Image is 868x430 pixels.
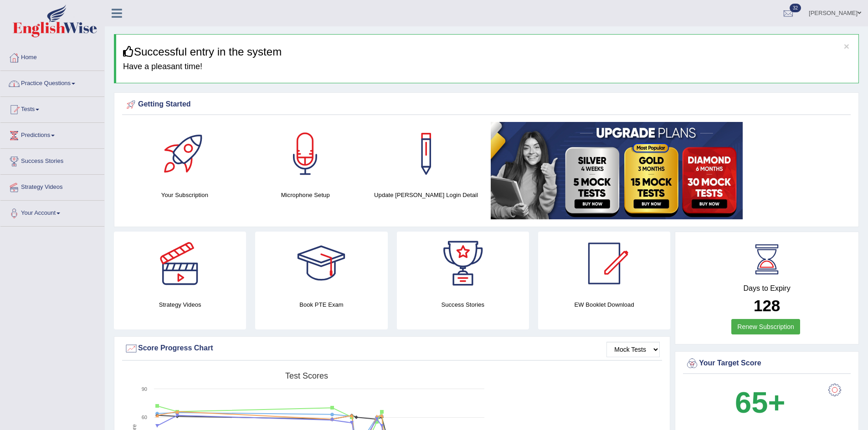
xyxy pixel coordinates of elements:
[123,62,852,71] h4: Have a pleasant time!
[370,190,482,200] h4: Update [PERSON_NAME] Login Detail
[538,300,670,309] h4: EW Booklet Download
[0,201,104,223] a: Your Account
[124,98,848,111] div: Getting Started
[735,386,785,419] b: 65+
[285,371,328,380] tspan: Test scores
[0,123,104,146] a: Predictions
[124,342,660,355] div: Score Progress Chart
[685,284,848,293] h4: Days to Expiry
[255,300,387,309] h4: Book PTE Exam
[123,46,852,58] h3: Successful entry in the system
[0,175,104,197] a: Strategy Videos
[250,190,361,200] h4: Microphone Setup
[790,4,801,12] span: 32
[685,357,848,370] div: Your Target Score
[491,122,743,219] img: small5.jpg
[844,41,849,51] button: ×
[114,300,246,309] h4: Strategy Videos
[0,97,104,120] a: Tests
[397,300,529,309] h4: Success Stories
[731,319,800,334] a: Renew Subscription
[142,415,147,420] text: 60
[0,45,104,68] a: Home
[0,149,104,172] a: Success Stories
[754,297,780,314] b: 128
[142,386,147,392] text: 90
[0,71,104,94] a: Practice Questions
[129,190,241,200] h4: Your Subscription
